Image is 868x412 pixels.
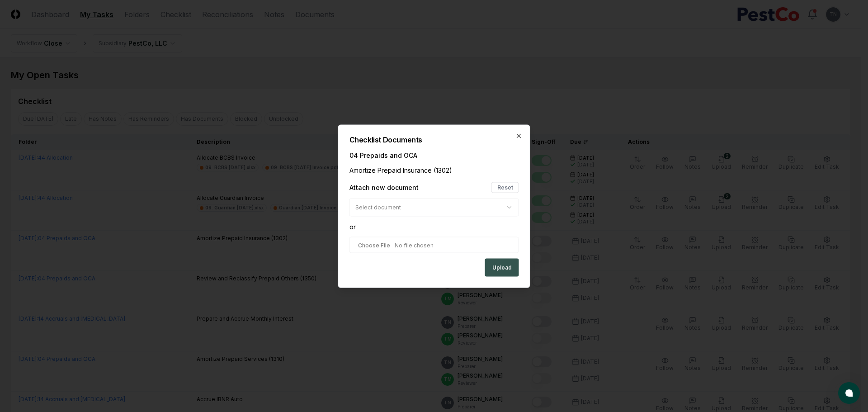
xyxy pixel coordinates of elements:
div: or [349,222,519,231]
h2: Checklist Documents [349,136,519,143]
button: Reset [491,182,519,193]
div: Attach new document [349,183,419,192]
button: Upload [485,258,519,276]
div: Amortize Prepaid Insurance (1302) [349,165,519,175]
div: 04 Prepaids and OCA [349,150,519,160]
